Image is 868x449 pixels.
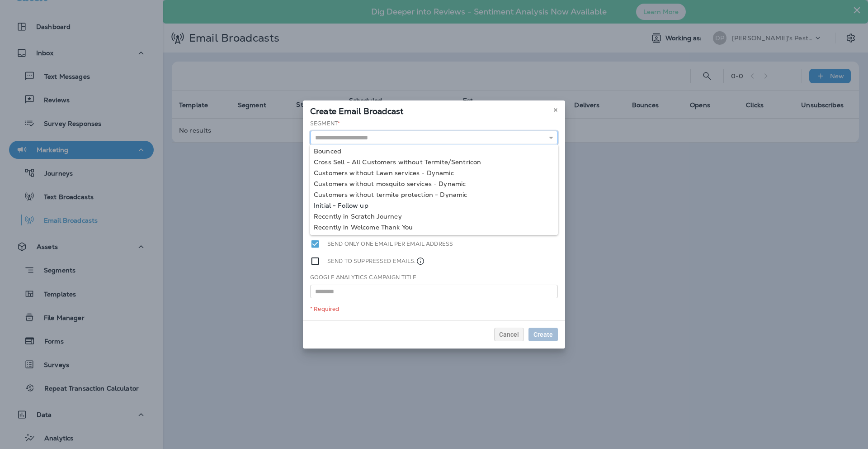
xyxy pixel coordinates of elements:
div: Recently in Welcome Thank You [314,224,554,231]
label: Segment [310,120,340,127]
div: Cross Sell - All Customers without Termite/Sentricon [314,158,554,166]
div: Customers without Lawn services - Dynamic [314,169,554,177]
div: Customers without termite protection - Dynamic [314,191,554,198]
div: Bounced [314,148,554,155]
div: Create Email Broadcast [303,100,565,119]
label: Send only one email per email address [327,239,453,249]
button: Cancel [494,328,524,341]
div: Initial - Follow up [314,202,554,209]
label: Send to suppressed emails. [327,256,425,266]
div: Recent Scratches [314,234,554,242]
button: Create [528,328,558,341]
span: Create [533,331,553,338]
div: * Required [310,306,558,313]
div: Recently in Scratch Journey [314,213,554,220]
div: Customers without mosquito services - Dynamic [314,180,554,187]
span: Cancel [499,331,519,338]
label: Google Analytics Campaign Title [310,274,416,281]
